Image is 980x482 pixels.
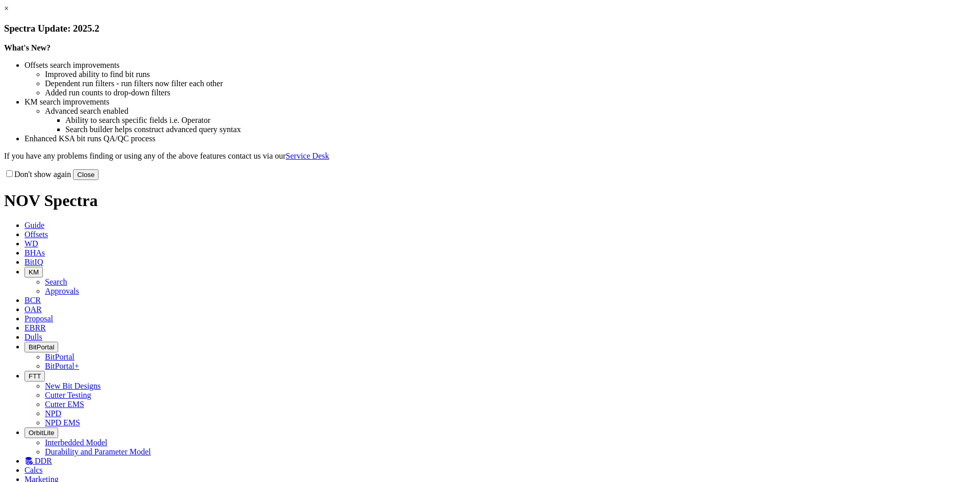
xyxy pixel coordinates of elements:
span: KM [29,268,39,276]
span: DDR [35,456,52,465]
span: OAR [24,305,42,314]
a: Cutter Testing [45,391,91,399]
span: Offsets [24,230,48,239]
span: FTT [29,372,41,380]
a: Interbedded Model [45,438,107,447]
a: BitPortal+ [45,362,79,370]
li: KM search improvements [24,97,976,107]
button: Close [73,169,99,180]
h3: Spectra Update: 2025.2 [4,23,976,34]
span: Proposal [24,314,53,323]
label: Don't show again [4,170,71,179]
a: NPD EMS [45,418,80,427]
span: BCR [24,296,41,305]
li: Enhanced KSA bit runs QA/QC process [24,134,976,143]
span: WD [24,239,38,248]
a: Search [45,277,67,286]
span: EBRR [24,323,46,332]
strong: What's New? [4,43,51,52]
a: BitPortal [45,352,75,361]
p: If you have any problems finding or using any of the above features contact us via our [4,151,976,161]
h1: NOV Spectra [4,191,976,210]
li: Search builder helps construct advanced query syntax [65,125,976,134]
li: Dependent run filters - run filters now filter each other [45,79,976,88]
span: BitPortal [29,343,54,351]
a: Durability and Parameter Model [45,447,151,456]
a: New Bit Designs [45,382,101,390]
a: NPD [45,409,61,418]
a: Cutter EMS [45,400,84,409]
li: Ability to search specific fields i.e. Operator [65,116,976,125]
li: Offsets search improvements [24,61,976,70]
span: Calcs [24,466,43,474]
a: Service Desk [286,151,329,160]
li: Added run counts to drop-down filters [45,88,976,97]
li: Improved ability to find bit runs [45,70,976,79]
input: Don't show again [6,170,13,177]
a: Approvals [45,287,79,295]
a: × [4,4,9,13]
span: BHAs [24,248,45,257]
span: BitIQ [24,258,43,266]
li: Advanced search enabled [45,107,976,116]
span: Dulls [24,333,42,341]
span: OrbitLite [29,429,54,437]
span: Guide [24,221,44,230]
